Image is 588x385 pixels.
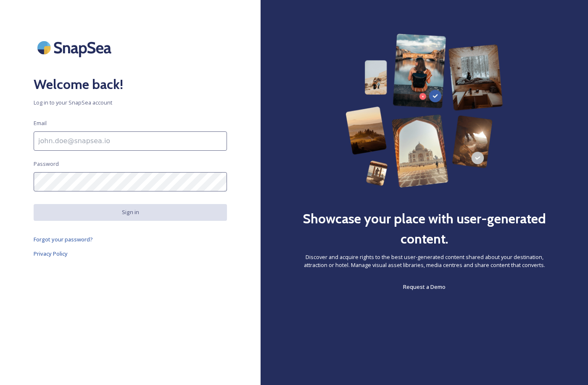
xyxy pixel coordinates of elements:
button: Sign in [34,204,227,220]
span: Email [34,119,47,127]
span: Log in to your SnapSea account [34,99,227,107]
span: Forgot your password? [34,236,93,243]
span: Discover and acquire rights to the best user-generated content shared about your destination, att... [294,253,554,269]
h2: Showcase your place with user-generated content. [294,209,554,249]
span: Password [34,160,59,168]
a: Privacy Policy [34,249,227,259]
span: Privacy Policy [34,250,68,257]
a: Request a Demo [403,282,446,292]
img: 63b42ca75bacad526042e722_Group%20154-p-800.png [345,34,503,188]
span: Request a Demo [403,283,446,291]
h2: Welcome back! [34,74,227,94]
a: Forgot your password? [34,234,227,244]
input: john.doe@snapsea.io [34,131,227,151]
img: SnapSea Logo [34,34,118,62]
